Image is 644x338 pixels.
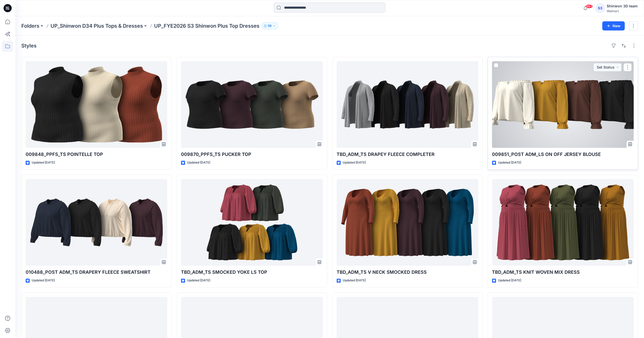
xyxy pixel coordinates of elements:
p: Updated [DATE] [498,160,521,165]
p: 009870_PPFS_TS PUCKER TOP [181,151,323,158]
span: 99+ [585,4,593,8]
p: 009851_POST ADM_LS ON OFF JERSEY BLOUSE [492,151,634,158]
button: 59 [261,22,278,29]
h4: Styles [21,43,37,49]
a: 009848_PPFS_TS POINTELLE TOP [26,61,167,148]
p: Updated [DATE] [32,278,55,283]
a: TBD_ADM_TS DRAPEY FLEECE COMPLETER [337,61,478,148]
p: 59 [268,23,272,29]
p: Updated [DATE] [498,278,521,283]
a: TBD_ADM_TS KNIT WOVEN MIX DRESS [492,179,634,266]
div: S3 [596,4,605,13]
p: 009848_PPFS_TS POINTELLE TOP [26,151,167,158]
p: TBD_ADM_TS SMOCKED YOKE LS TOP [181,269,323,276]
p: TBD_ADM_TS DRAPEY FLEECE COMPLETER [337,151,478,158]
p: Updated [DATE] [32,160,55,165]
div: Walmart [607,9,638,13]
a: UP_Shinwon D34 Plus Tops & Dresses [51,22,143,29]
a: 009851_POST ADM_LS ON OFF JERSEY BLOUSE [492,61,634,148]
p: Updated [DATE] [343,160,366,165]
a: 010488_POST ADM_TS DRAPERY FLEECE SWEATSHIRT [26,179,167,266]
p: Updated [DATE] [343,278,366,283]
button: New [602,21,625,30]
p: TBD_ADM_TS KNIT WOVEN MIX DRESS [492,269,634,276]
p: TBD_ADM_TS V NECK SMOCKED DRESS [337,269,478,276]
p: Updated [DATE] [187,160,210,165]
a: Folders [21,22,39,29]
p: Updated [DATE] [187,278,210,283]
p: 010488_POST ADM_TS DRAPERY FLEECE SWEATSHIRT [26,269,167,276]
div: Shinwon 3D team [607,3,638,9]
a: TBD_ADM_TS V NECK SMOCKED DRESS [337,179,478,266]
a: TBD_ADM_TS SMOCKED YOKE LS TOP [181,179,323,266]
a: 009870_PPFS_TS PUCKER TOP [181,61,323,148]
p: UP_FYE2026 S3 Shinwon Plus Top Dresses [154,22,259,29]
